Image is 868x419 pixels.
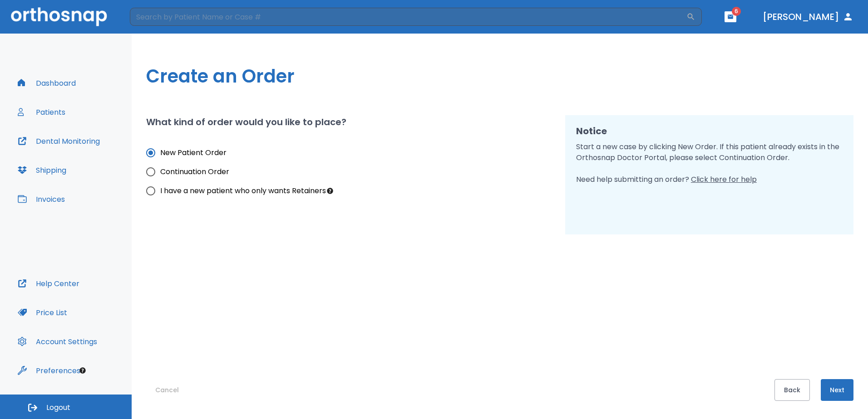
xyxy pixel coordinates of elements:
button: Help Center [12,273,85,294]
button: Preferences [12,360,86,381]
div: Tooltip anchor [326,187,334,195]
button: Patients [12,101,71,123]
span: Logout [46,403,70,413]
span: Continuation Order [160,166,229,177]
input: Search by Patient Name or Case # [130,8,686,26]
span: I have a new patient who only wants Retainers [160,185,326,196]
span: New Patient Order [160,147,227,158]
button: Price List [12,302,73,323]
button: Dental Monitoring [12,130,105,152]
button: Account Settings [12,331,103,352]
h1: Create an Order [146,63,853,90]
span: 6 [732,7,741,16]
button: Invoices [12,188,70,210]
button: [PERSON_NAME] [759,9,857,25]
h2: Notice [576,124,843,138]
button: Cancel [146,379,188,401]
button: Shipping [12,159,72,181]
button: Next [821,379,853,401]
button: Dashboard [12,72,81,94]
h2: What kind of order would you like to place? [146,115,346,129]
button: Back [774,379,810,401]
p: Start a new case by clicking New Order. If this patient already exists in the Orthosnap Doctor Po... [576,141,843,185]
span: Click here for help [691,174,757,185]
img: Orthosnap [11,7,107,26]
div: Tooltip anchor [79,366,87,375]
